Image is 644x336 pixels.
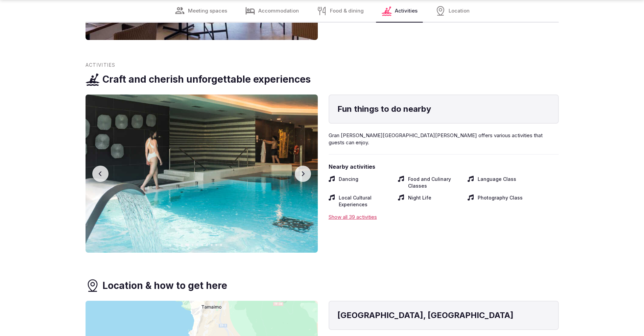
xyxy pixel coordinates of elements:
[330,7,364,15] span: Food & dining
[408,176,462,189] span: Food and Culinary Classes
[86,94,318,253] img: Gallery image 2
[196,244,198,246] button: Go to slide 4
[337,103,550,115] h4: Fun things to do nearby
[449,7,470,15] span: Location
[478,176,516,189] span: Language Class
[339,194,393,208] span: Local Cultural Experiences
[337,310,550,321] h4: [GEOGRAPHIC_DATA], [GEOGRAPHIC_DATA]
[478,194,523,208] span: Photography Class
[192,244,194,246] button: Go to slide 3
[215,244,217,246] button: Go to slide 8
[102,73,311,86] h3: Craft and cherish unforgettable experiences
[181,244,183,246] button: Go to slide 1
[329,132,543,146] span: Gran [PERSON_NAME][GEOGRAPHIC_DATA][PERSON_NAME] offers various activities that guests can enjoy.
[408,194,431,208] span: Night Life
[206,244,208,246] button: Go to slide 6
[220,244,222,246] button: Go to slide 9
[86,62,116,68] span: Activities
[211,244,213,246] button: Go to slide 7
[188,7,227,15] span: Meeting spaces
[102,279,227,292] h3: Location & how to get here
[201,244,203,246] button: Go to slide 5
[339,176,358,189] span: Dancing
[329,213,559,220] div: Show all 39 activities
[329,163,559,170] span: Nearby activities
[258,7,299,15] span: Accommodation
[185,244,190,246] button: Go to slide 2
[395,7,418,15] span: Activities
